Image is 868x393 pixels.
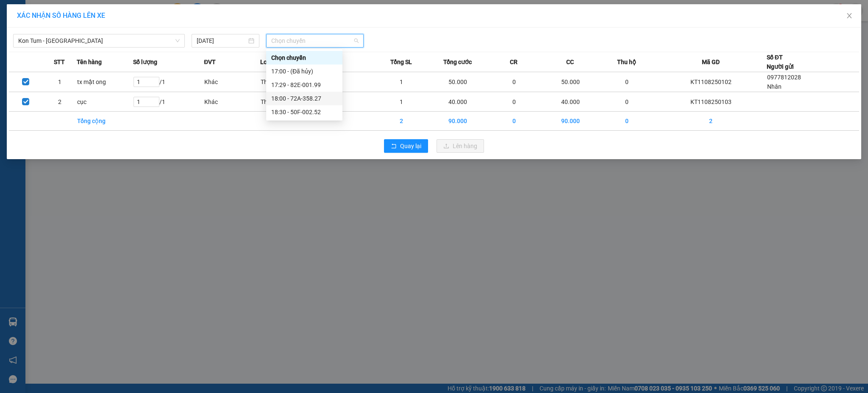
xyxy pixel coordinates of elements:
span: rollback [391,143,397,150]
span: XÁC NHẬN SỐ HÀNG LÊN XE [17,11,105,20]
td: 90.000 [429,112,486,131]
td: --- [317,92,373,112]
td: 0 [598,92,655,112]
div: 18:30 - 50F-002.52 [271,107,337,117]
span: STT [54,57,65,67]
td: / 1 [133,72,204,92]
span: Decrease Value [150,82,159,87]
td: --- [317,72,373,92]
button: uploadLên hàng [437,139,484,153]
td: 2 [43,92,77,112]
td: 2 [373,112,429,131]
button: rollbackQuay lại [384,139,428,153]
td: 0 [598,112,655,131]
td: 1 [373,72,429,92]
td: 0 [486,92,542,112]
td: cục [77,92,133,112]
input: 11/08/2025 [197,36,247,45]
td: KT1108250102 [655,72,766,92]
span: ĐVT [204,57,216,67]
span: Tổng cước [443,57,472,67]
span: 0977812028 [767,74,801,81]
span: CC [566,57,574,67]
span: Mã GD [702,57,720,67]
span: Decrease Value [150,102,159,107]
span: Increase Value [150,77,159,82]
td: 1 [373,92,429,112]
td: 50.000 [542,72,598,92]
div: Chọn chuyến [266,51,342,65]
td: 1 [43,72,77,92]
span: down [152,82,157,87]
td: Thông thường [260,72,317,92]
span: up [152,97,157,102]
span: Increase Value [150,97,159,102]
span: Kon Tum - Sài Gòn [18,34,180,47]
td: Thông thường [260,92,317,112]
button: Close [837,4,861,28]
div: 17:00 - (Đã hủy) [271,67,337,76]
span: up [152,78,157,83]
td: 50.000 [429,72,486,92]
td: 90.000 [542,112,598,131]
div: 17:29 - 82E-001.99 [271,80,337,90]
td: Khác [204,72,260,92]
td: 40.000 [542,92,598,112]
span: Loại hàng [260,57,287,67]
span: Chọn chuyến [271,34,359,47]
td: KT1108250103 [655,92,766,112]
td: 40.000 [429,92,486,112]
span: Số lượng [133,57,157,67]
span: Tổng SL [390,57,412,67]
td: 0 [486,112,542,131]
div: Số ĐT Người gửi [767,53,794,71]
div: Chọn chuyến [271,53,337,62]
td: Khác [204,92,260,112]
span: Quay lại [400,141,421,151]
span: Nhân [767,83,782,90]
td: 0 [486,72,542,92]
span: Thu hộ [617,57,636,67]
td: 0 [598,72,655,92]
td: 2 [655,112,766,131]
span: close [846,12,853,19]
td: / 1 [133,92,204,112]
div: 18:00 - 72A-358.27 [271,94,337,103]
span: Tên hàng [77,57,102,67]
td: Tổng cộng [77,112,133,131]
span: down [152,102,157,107]
td: tx mật ong [77,72,133,92]
span: CR [510,57,517,67]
